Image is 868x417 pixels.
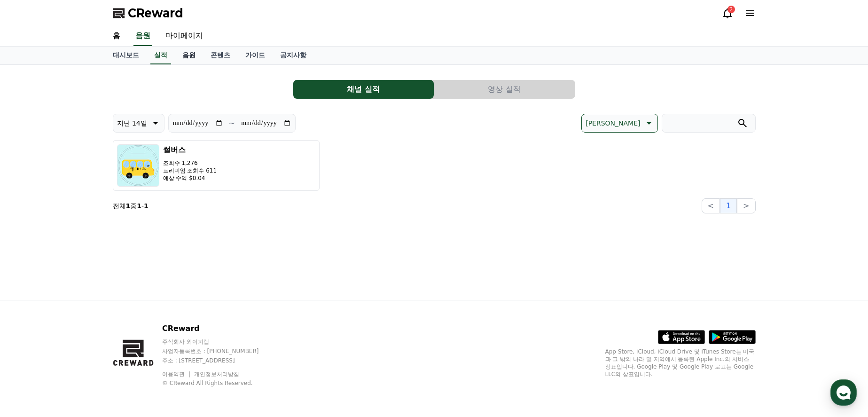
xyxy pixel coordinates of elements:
[586,117,640,130] p: [PERSON_NAME]
[117,117,147,130] p: 지난 14일
[158,26,211,46] a: 마이페이지
[273,47,314,64] a: 공지사항
[144,202,149,210] strong: 1
[163,174,217,182] p: 예상 수익 $0.04
[62,298,121,322] a: 대화
[605,348,756,378] p: App Store, iCloud, iCloud Drive 및 iTunes Store는 미국과 그 밖의 나라 및 지역에서 등록된 Apple Inc.의 서비스 상표입니다. Goo...
[434,80,575,99] a: 영상 실적
[162,371,192,378] a: 이용약관
[113,140,320,191] button: 썰버스 조회수 1,276 프리미엄 조회수 611 예상 수익 $0.04
[162,357,277,364] p: 주소 : [STREET_ADDRESS]
[126,202,131,210] strong: 1
[117,144,159,187] img: 썰버스
[113,201,149,211] p: 전체 중 -
[162,379,277,387] p: © CReward All Rights Reserved.
[702,198,720,213] button: <
[137,202,141,210] strong: 1
[162,347,277,355] p: 사업자등록번호 : [PHONE_NUMBER]
[105,47,147,64] a: 대시보드
[162,323,277,334] p: CReward
[293,80,434,99] button: 채널 실적
[86,313,97,320] span: 대화
[727,6,735,13] div: 2
[229,118,235,129] p: ~
[133,26,152,46] a: 음원
[105,26,128,46] a: 홈
[163,144,217,156] h3: 썰버스
[722,8,733,19] a: 2
[128,6,183,21] span: CReward
[434,80,575,99] button: 영상 실적
[113,114,164,133] button: 지난 14일
[30,312,35,320] span: 홈
[113,6,183,21] a: CReward
[3,298,62,322] a: 홈
[194,371,239,378] a: 개인정보처리방침
[163,159,217,167] p: 조회수 1,276
[175,47,203,64] a: 음원
[121,298,180,322] a: 설정
[720,198,737,213] button: 1
[163,167,217,174] p: 프리미엄 조회수 611
[145,312,156,320] span: 설정
[162,338,277,346] p: 주식회사 와이피랩
[238,47,273,64] a: 가이드
[581,114,657,133] button: [PERSON_NAME]
[150,47,171,64] a: 실적
[293,80,434,99] a: 채널 실적
[737,198,755,213] button: >
[203,47,238,64] a: 콘텐츠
